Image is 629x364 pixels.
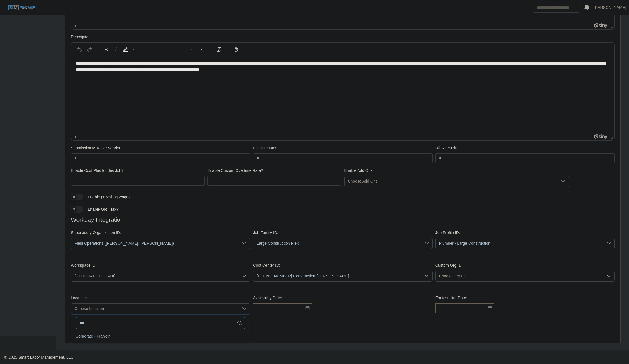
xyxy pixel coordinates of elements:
label: Location: [71,295,87,301]
span: 01-01-01-00 Construction-Franklin [253,271,421,281]
label: Bill Rate Max: [253,145,277,151]
label: Supervisory Organization ID: [71,230,121,236]
label: Enable Add Ons [344,168,373,174]
img: SLM Logo [8,5,36,11]
span: Field Operations (Cameron Kistler, Nakiya O'Quinn) [71,238,239,249]
button: Italic [111,46,121,53]
label: Cost Center ID: [253,262,280,268]
label: Earliest Hire Date: [435,295,467,301]
label: Bill Rate Min: [435,145,458,151]
button: Undo [75,46,84,53]
label: Workspace ID [71,262,96,268]
span: Plumber - Large Construction [436,238,603,249]
div: Press the Up and Down arrow keys to resize the editor. [608,22,614,29]
div: Press the Up and Down arrow keys to resize the editor. [608,133,614,140]
label: Custom Org ID: [435,262,463,268]
span: Large Construction Field [253,238,421,249]
span: Enable prevailing wage? [88,195,131,199]
div: Background color Black [121,46,135,53]
a: [PERSON_NAME] [594,5,626,11]
span: Choose Org ID [436,271,603,281]
div: p [74,23,76,28]
button: Redo [85,46,94,53]
body: Rich Text Area. Press ALT-0 for help. [4,5,538,11]
button: Enable prevailing wage? [71,194,83,200]
label: Submission Max Per Vendor: [71,145,122,151]
span: © 2025 Smart Labor Management, LLC [4,355,73,359]
label: Job Profile ID: [435,230,460,236]
button: Align center [152,46,161,53]
label: Job Family ID: [253,230,278,236]
button: Align right [162,46,171,53]
li: Corporate - Franklin [72,331,249,341]
label: Availability Date: [253,295,282,301]
button: Bold [101,46,111,53]
label: Enable Cost Plus for this Job? [71,168,124,174]
div: p [74,134,76,139]
button: Enable GRT Tax? [71,206,83,213]
span: Franklin Field [71,271,239,281]
span: Enable GRT Tax? [88,207,119,212]
label: Description [71,34,90,40]
div: Choose Add Ons [345,176,558,187]
span: Choose Location [71,304,239,314]
button: Justify [171,46,181,53]
h4: Workday Integration [71,216,615,223]
iframe: Rich Text Area [71,56,614,133]
button: Help [231,46,241,53]
a: Powered by Tiny [594,134,608,139]
input: Search [533,3,580,13]
button: Clear formatting [214,46,224,53]
span: Corporate - Franklin [76,333,111,339]
label: Enable Custom Overtime Rate? [207,168,263,174]
button: Decrease indent [188,46,198,53]
a: Powered by Tiny [594,23,608,28]
button: Increase indent [198,46,207,53]
button: Align left [142,46,151,53]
